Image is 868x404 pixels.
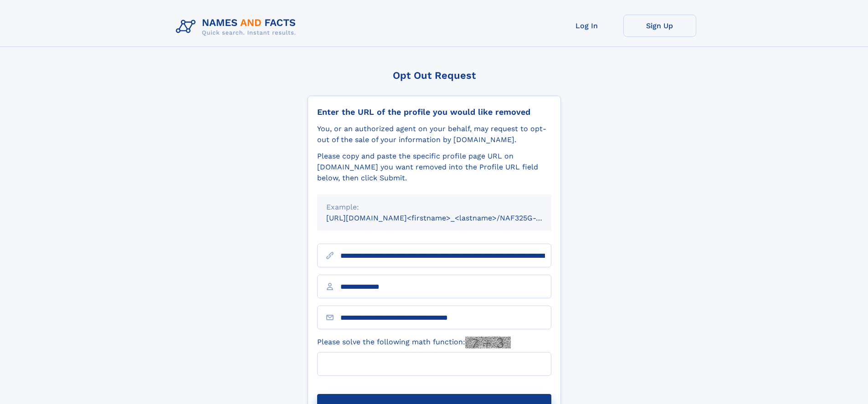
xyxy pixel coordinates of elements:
[317,337,511,348] label: Please solve the following math function:
[308,70,561,81] div: Opt Out Request
[317,123,551,145] div: You, or an authorized agent on your behalf, may request to opt-out of the sale of your informatio...
[326,214,569,222] small: [URL][DOMAIN_NAME]<firstname>_<lastname>/NAF325G-xxxxxxxx
[172,15,303,39] img: Logo Names and Facts
[326,202,542,213] div: Example:
[317,107,551,117] div: Enter the URL of the profile you would like removed
[550,15,623,37] a: Log In
[623,15,696,37] a: Sign Up
[317,151,551,184] div: Please copy and paste the specific profile page URL on [DOMAIN_NAME] you want removed into the Pr...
